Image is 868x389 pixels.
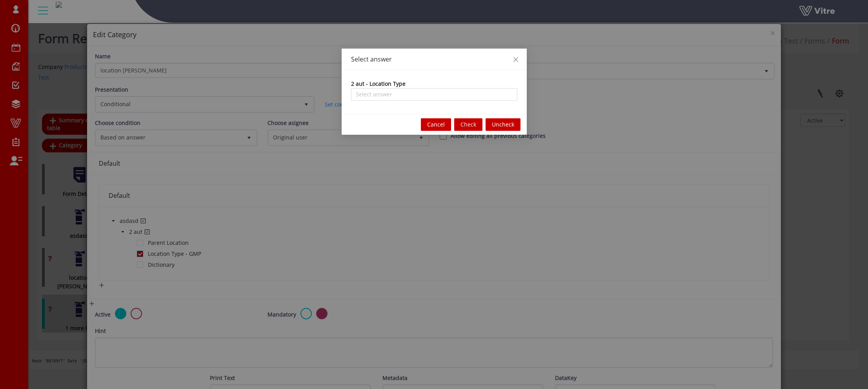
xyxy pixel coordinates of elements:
[351,80,406,88] div: 2 aut - Location Type
[351,55,517,63] div: Select answer
[492,120,514,129] span: Uncheck
[427,120,445,129] span: Cancel
[486,118,520,131] button: Uncheck
[505,49,527,71] button: Close
[421,118,451,131] button: Cancel
[513,56,519,63] span: close
[454,118,482,131] button: Check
